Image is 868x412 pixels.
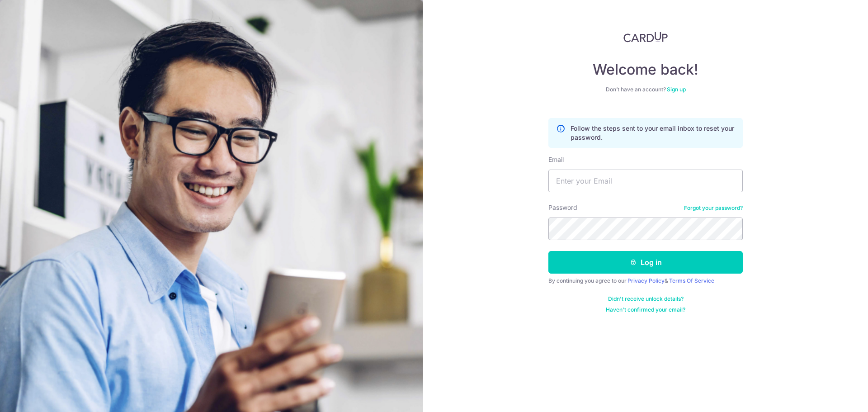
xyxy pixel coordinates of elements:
[548,277,743,284] div: By continuing you agree to our &
[548,155,564,164] label: Email
[548,203,577,212] label: Password
[608,295,684,303] a: Didn't receive unlock details?
[623,32,668,43] img: CardUp Logo
[548,251,743,274] button: Log in
[684,204,743,212] a: Forgot your password?
[627,277,665,284] a: Privacy Policy
[548,61,743,79] h4: Welcome back!
[667,86,686,93] a: Sign up
[548,170,743,192] input: Enter your Email
[606,306,685,313] a: Haven't confirmed your email?
[669,277,714,284] a: Terms Of Service
[571,124,735,142] p: Follow the steps sent to your email inbox to reset your password.
[548,86,743,93] div: Don’t have an account?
